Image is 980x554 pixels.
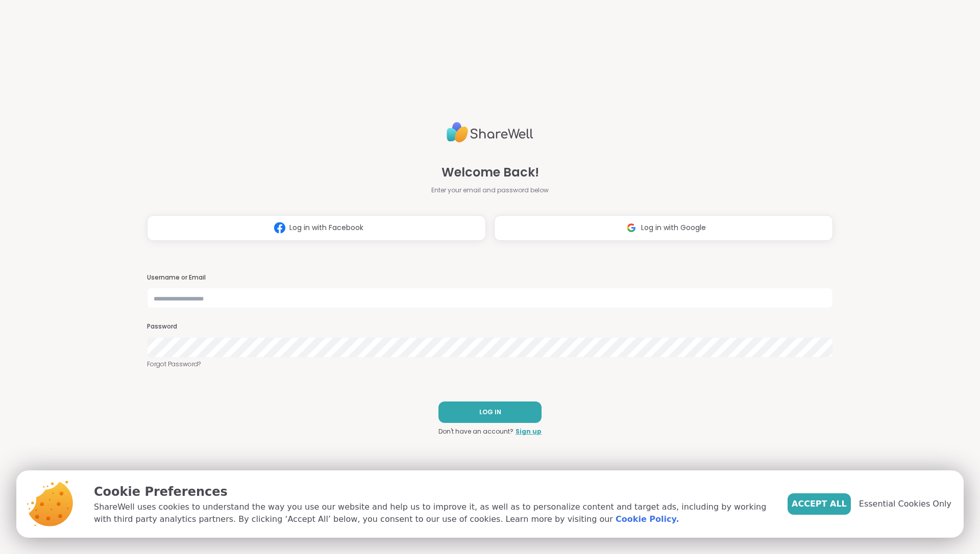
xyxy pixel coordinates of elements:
[147,322,833,331] h3: Password
[447,118,533,147] img: ShareWell Logo
[147,273,833,282] h3: Username or Email
[442,163,539,182] span: Welcome Back!
[479,408,501,417] span: LOG IN
[859,498,951,510] span: Essential Cookies Only
[94,483,771,501] p: Cookie Preferences
[147,360,833,369] a: Forgot Password?
[147,215,486,241] button: Log in with Facebook
[94,501,771,525] p: ShareWell uses cookies to understand the way you use our website and help us to improve it, as we...
[438,427,513,436] span: Don't have an account?
[788,493,851,515] button: Accept All
[641,222,706,233] span: Log in with Google
[516,427,542,436] a: Sign up
[616,513,679,525] a: Cookie Policy.
[792,498,847,510] span: Accept All
[270,218,289,237] img: ShareWell Logomark
[438,401,542,423] button: LOG IN
[431,186,549,195] span: Enter your email and password below
[289,222,363,233] span: Log in with Facebook
[494,215,833,241] button: Log in with Google
[622,218,641,237] img: ShareWell Logomark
